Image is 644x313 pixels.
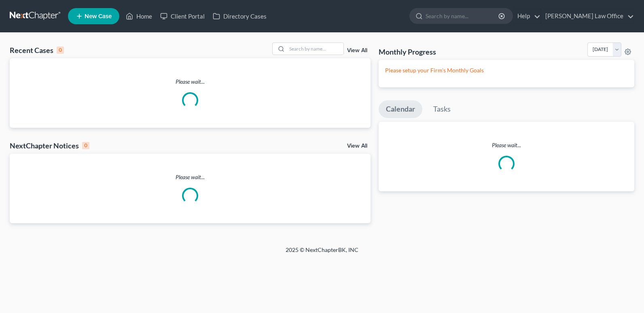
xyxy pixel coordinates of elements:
[379,141,634,149] p: Please wait...
[426,8,500,23] input: Search by name...
[10,141,89,150] div: NextChapter Notices
[209,9,271,23] a: Directory Cases
[513,9,540,23] a: Help
[379,100,422,118] a: Calendar
[426,100,458,118] a: Tasks
[122,9,156,23] a: Home
[156,9,209,23] a: Client Portal
[287,43,343,55] input: Search by name...
[385,66,628,74] p: Please setup your Firm's Monthly Goals
[379,47,436,57] h3: Monthly Progress
[82,142,89,149] div: 0
[57,47,64,54] div: 0
[10,173,371,181] p: Please wait...
[10,45,64,55] div: Recent Cases
[91,246,553,260] div: 2025 © NextChapterBK, INC
[347,143,367,149] a: View All
[10,78,371,86] p: Please wait...
[347,48,367,53] a: View All
[85,13,112,19] span: New Case
[541,9,634,23] a: [PERSON_NAME] Law Office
